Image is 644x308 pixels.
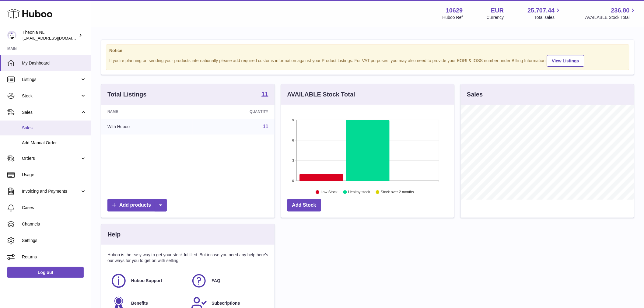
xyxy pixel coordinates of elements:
a: Huboo Support [110,273,185,289]
div: Theonia NL [23,30,77,41]
span: Invoicing and Payments [22,188,80,194]
h3: Help [107,230,121,239]
div: If you're planning on sending your products internationally please add required customs informati... [109,54,626,67]
a: Add products [107,199,167,212]
th: Quantity [193,105,275,119]
a: 236.80 AVAILABLE Stock Total [585,6,637,20]
text: 9 [292,118,294,122]
span: FAQ [212,278,220,284]
strong: Notice [109,48,626,54]
text: Low Stock [321,190,338,194]
a: Add Stock [287,199,321,212]
strong: 10629 [446,6,463,15]
h3: AVAILABLE Stock Total [287,90,355,99]
span: Listings [22,77,80,82]
strong: EUR [491,6,504,15]
h3: Sales [467,90,483,99]
a: 25,707.44 Total sales [527,6,562,20]
span: Orders [22,156,80,161]
span: Total sales [534,15,562,20]
div: Currency [487,15,504,20]
div: Huboo Ref [443,15,463,20]
text: Healthy stock [348,190,370,194]
span: Cases [22,205,86,211]
th: Name [101,105,193,119]
a: 11 [261,91,268,98]
strong: 11 [261,91,268,97]
span: AVAILABLE Stock Total [585,15,637,20]
text: 0 [292,179,294,183]
span: Sales [22,125,86,131]
img: info@wholesomegoods.eu [7,31,16,40]
span: 25,707.44 [527,6,555,15]
h3: Total Listings [107,90,147,99]
span: 236.80 [611,6,630,15]
span: Huboo Support [131,278,162,284]
td: With Huboo [101,119,193,135]
a: 11 [263,124,268,129]
span: Channels [22,221,86,227]
span: Returns [22,254,86,260]
span: Add Manual Order [22,140,86,146]
span: Stock [22,93,80,99]
span: Subscriptions [212,300,240,306]
text: 6 [292,138,294,142]
a: Log out [7,267,84,278]
span: Settings [22,238,86,243]
span: Sales [22,110,80,115]
a: FAQ [191,273,265,289]
span: My Dashboard [22,60,86,66]
a: View Listings [547,55,584,67]
p: Huboo is the easy way to get your stock fulfilled. But incase you need any help here's our ways f... [107,252,268,264]
span: [EMAIL_ADDRESS][DOMAIN_NAME] [23,36,89,40]
text: Stock over 2 months [381,190,414,194]
span: Benefits [131,300,148,306]
text: 3 [292,159,294,163]
span: Usage [22,172,86,178]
